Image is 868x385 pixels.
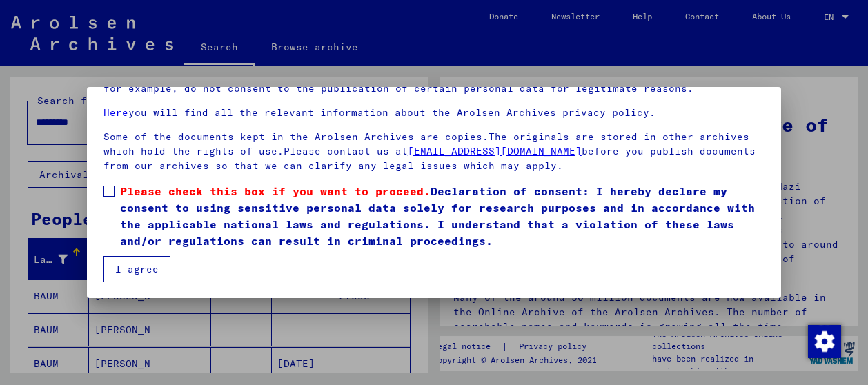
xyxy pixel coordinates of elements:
[120,184,431,198] span: Please check this box if you want to proceed.
[103,130,765,173] p: Some of the documents kept in the Arolsen Archives are copies.The originals are stored in other a...
[103,106,128,119] a: Here
[808,325,841,358] img: Change consent
[408,145,582,157] a: [EMAIL_ADDRESS][DOMAIN_NAME]
[103,106,765,120] p: you will find all the relevant information about the Arolsen Archives privacy policy.
[120,183,765,249] span: Declaration of consent: I hereby declare my consent to using sensitive personal data solely for r...
[103,256,170,282] button: I agree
